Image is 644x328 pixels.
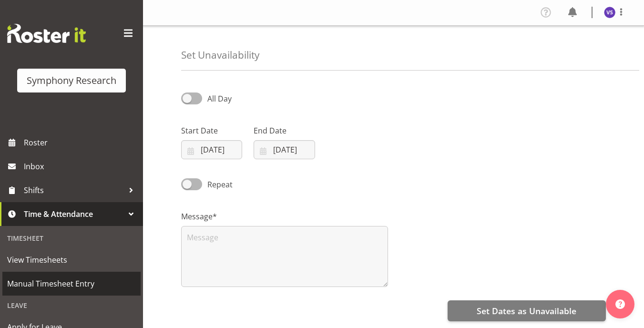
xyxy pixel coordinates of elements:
[2,248,141,272] a: View Timesheets
[24,159,138,174] span: Inbox
[2,296,141,315] div: Leave
[202,179,233,190] span: Repeat
[181,211,388,222] label: Message*
[181,50,259,61] h4: Set Unavailability
[24,207,124,221] span: Time & Attendance
[7,253,136,267] span: View Timesheets
[207,93,232,104] span: All Day
[254,140,315,159] input: Click to select...
[24,135,138,150] span: Roster
[181,125,242,136] label: Start Date
[27,73,116,88] div: Symphony Research
[2,228,141,248] div: Timesheet
[604,7,615,18] img: virender-singh11427.jpg
[448,300,606,321] button: Set Dates as Unavailable
[254,125,315,136] label: End Date
[477,305,576,317] span: Set Dates as Unavailable
[24,183,124,197] span: Shifts
[7,277,136,291] span: Manual Timesheet Entry
[7,24,86,43] img: Rosterit website logo
[181,140,242,159] input: Click to select...
[2,272,141,296] a: Manual Timesheet Entry
[615,299,625,309] img: help-xxl-2.png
